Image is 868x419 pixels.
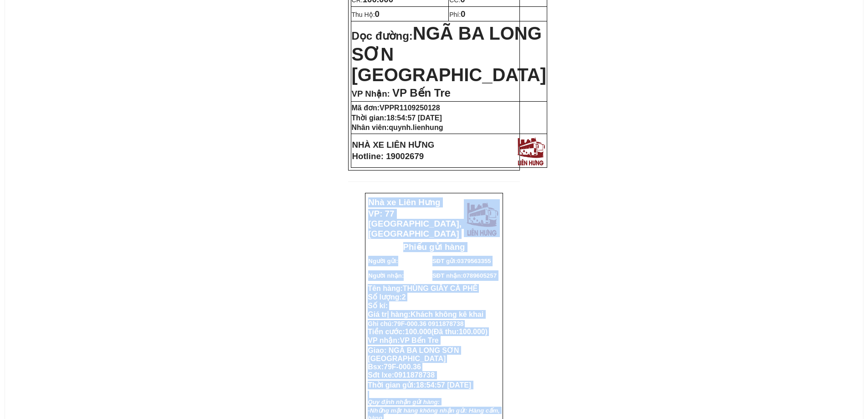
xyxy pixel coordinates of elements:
span: VP Nhận: [352,89,390,98]
span: 0911878738 [394,371,435,379]
strong: VP: 77 [GEOGRAPHIC_DATA], [GEOGRAPHIC_DATA] [368,209,462,238]
span: THÙNG GIẤY CÀ PHÊ [403,285,478,292]
span: Khách không kê khai [411,310,483,318]
strong: Thời gian: [352,114,442,122]
strong: Hotline: 19002679 [352,151,424,161]
strong: Số lượng: [368,293,406,301]
strong: Giá trị hàng: [368,310,483,318]
strong: Quy định nhận gửi hàng: [368,398,440,405]
strong: Sđt người nhận: [4,67,70,76]
strong: NHÀ XE LIÊN HƯNG [352,140,435,150]
strong: Phiếu gửi hàng [403,242,465,252]
strong: VP nhận: [368,336,438,344]
strong: Tiền cước: [368,328,488,336]
strong: Ghi chú: [368,320,463,327]
span: Thu Hộ: [352,11,380,18]
strong: Sđt lxe: [368,371,435,379]
span: NGÃ BA LONG SƠN [GEOGRAPHIC_DATA] [352,23,546,85]
strong: Số kí: [368,302,388,310]
strong: Nhân viên: [352,124,443,131]
strong: Mã đơn: [352,104,440,112]
img: logo [515,135,546,166]
strong: Nhà xe Liên Hưng [368,197,440,207]
strong: Tên hàng: [368,285,478,292]
span: 100.000) [459,328,488,336]
span: Giao: NGÃ BA LONG SƠN [GEOGRAPHIC_DATA] [368,347,459,362]
span: 79F-000.36 [384,363,421,371]
strong: Bsx: [368,363,421,371]
strong: Sđt: [4,22,18,30]
span: 0379563355 [457,258,491,264]
span: 2 [402,293,406,301]
strong: Người gửi: [368,258,398,264]
strong: Người nhận: [368,272,404,279]
strong: Dọc đường: [352,30,546,83]
span: 0789605257 [463,272,497,279]
strong: SĐT gửi: [432,258,491,264]
img: logo [464,199,500,237]
span: (Đã thu: [431,328,488,336]
strong: Văn phòng: [4,13,117,21]
span: Phí: [449,11,465,18]
span: 100.000 [405,328,431,336]
strong: Sđt người gửi: [4,46,62,55]
span: Thời gian gửi: [368,381,471,389]
span: VPPR1109250128 [380,104,440,112]
span: 0 [461,9,465,19]
strong: SĐT nhận: [432,272,497,279]
span: 18:54:57 [DATE] [386,114,442,122]
span: quynh.lienhung [389,124,443,131]
span: VP Bến Tre [400,336,438,344]
span: VP Bến Tre [392,87,451,99]
span: 0 [375,9,380,19]
span: 0379563355 [62,46,109,55]
span: 0789605257 [70,67,117,76]
span: VP [PERSON_NAME] [44,13,117,21]
span: 18:54:57 [DATE] [416,381,472,389]
span: 79F-000.36 0911878738 [394,320,463,327]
